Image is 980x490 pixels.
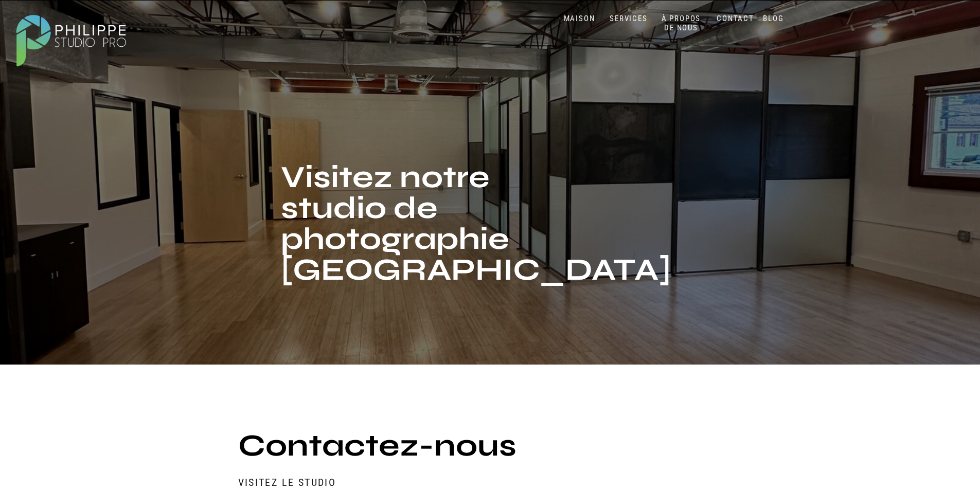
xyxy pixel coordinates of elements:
[763,14,783,23] font: BLOG
[558,14,601,24] a: MAISON
[238,476,336,488] font: Visitez le studio
[662,14,701,32] font: À PROPOS DE NOUS
[281,158,671,288] font: Visitez notre studio de photographie [GEOGRAPHIC_DATA]
[715,14,757,24] a: CONTACT
[660,14,703,24] a: À PROPOS DE NOUS
[564,14,595,23] font: MAISON
[761,14,787,24] a: BLOG
[608,14,650,24] a: SERVICES
[717,14,754,23] font: CONTACT
[238,427,516,464] font: Contactez-nous
[610,14,647,23] font: SERVICES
